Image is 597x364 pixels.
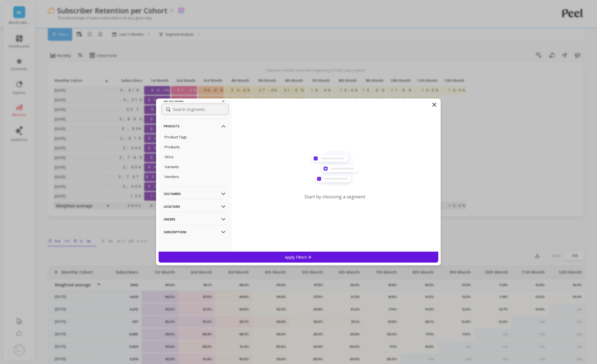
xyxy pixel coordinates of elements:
[164,199,227,214] p: Locations
[165,174,179,179] p: Vendors
[165,154,174,159] p: SKUs
[305,194,366,200] p: Start by choosing a segment
[164,212,227,226] p: Orders
[285,254,312,260] p: Apply Filters
[165,134,187,140] p: Product Tags
[164,187,227,201] p: Customers
[165,164,179,169] p: Variants
[161,104,229,115] input: Search Segments
[165,144,180,149] p: Products
[164,93,227,108] p: No filtering
[164,225,227,239] p: Subscriptions
[164,119,227,133] p: Products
